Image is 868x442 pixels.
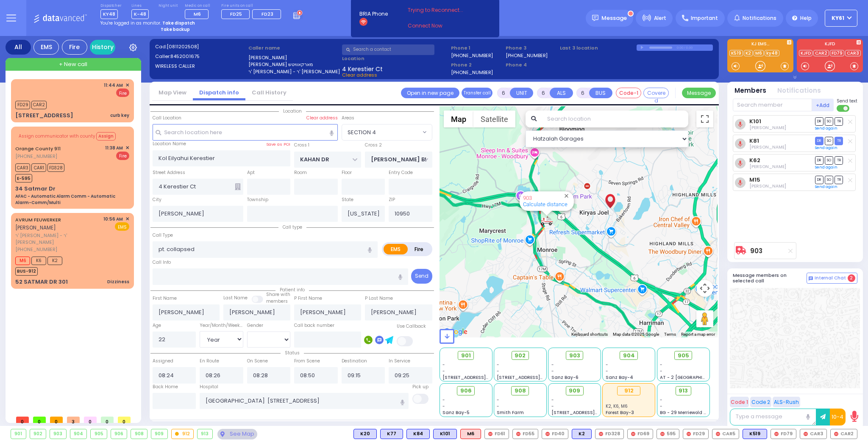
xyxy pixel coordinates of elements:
span: - [442,403,445,409]
strong: Take dispatch [162,20,195,26]
span: SECTION 4 [342,124,432,140]
a: KJFD [799,50,812,56]
input: Search member [733,99,812,111]
div: FD55 [512,429,538,439]
label: State [342,196,353,203]
span: 4 Kerestier Ct [342,65,383,72]
button: Message [682,88,716,98]
span: - [442,368,445,374]
span: 11:38 AM [105,145,123,151]
span: 901 [461,351,471,360]
label: Apt [247,169,255,176]
button: Code 1 [730,397,749,407]
span: 905 [678,351,689,360]
span: BUS-912 [15,267,38,276]
label: [PHONE_NUMBER] [451,52,493,58]
label: Medic on call [185,3,211,8]
span: ✕ [125,82,129,89]
img: red-radio-icon.svg [804,432,808,436]
span: - [551,403,554,409]
a: Dispatch info [193,88,245,97]
span: FD23 [262,11,273,17]
span: Important [691,14,718,22]
div: BLS [572,429,592,439]
span: AT - 2 [GEOGRAPHIC_DATA] [660,374,723,381]
span: - [606,362,608,368]
span: SO [825,117,833,125]
span: Clear address [342,72,377,78]
label: Pick up [412,384,428,390]
span: Shlomo Appel [749,124,786,131]
div: 905 [91,429,107,439]
span: + New call [59,60,87,69]
span: - [497,362,499,368]
a: M6 [754,50,764,56]
div: M6 [460,429,481,439]
span: KY61 [832,14,844,22]
span: M6 [194,11,201,17]
span: Help [800,14,812,22]
label: [PHONE_NUMBER] [506,52,548,58]
span: Berish Mertz [749,144,786,150]
label: Caller: [155,53,246,60]
a: K2 [744,50,753,56]
div: 912 [617,386,640,395]
label: KJFD [797,42,863,48]
div: 34 Satmar Dr [15,185,56,193]
div: EMS [33,40,59,55]
span: 0 [50,417,63,423]
button: Transfer call [462,88,492,98]
div: Fire [62,40,87,55]
span: Trying to Reconnect... [408,6,475,14]
span: Sanz Bay-5 [442,409,470,416]
span: - [660,397,662,403]
button: BUS [589,88,612,98]
button: Members [734,86,766,96]
img: red-radio-icon.svg [687,432,691,436]
span: FD25 [230,11,242,17]
label: From Scene [294,358,320,365]
span: K-48 [131,9,149,19]
div: 901 [11,429,26,439]
input: Search hospital [200,393,409,409]
span: DR [815,176,823,184]
div: EIZIK LIPA MARKOWITZ [603,192,618,217]
button: Covered [643,88,669,98]
span: 0 [101,417,114,423]
span: Jacob Friedman [749,183,786,189]
span: Send text [837,98,857,104]
span: DR [815,137,823,145]
span: Forest Bay-3 [606,409,634,416]
span: TR [835,176,843,184]
label: Cross 2 [365,142,382,149]
button: Internal Chat 2 [807,273,857,284]
label: Fire [407,244,431,254]
span: Internal Chat [815,275,846,281]
label: Save as POI [266,141,290,147]
span: 0 [16,417,29,423]
img: red-radio-icon.svg [834,432,838,436]
label: Areas [342,115,354,122]
span: CAR2 [31,101,47,109]
span: - [660,403,662,409]
span: TR [835,117,843,125]
span: [0811202508] [167,43,199,50]
span: Status [281,350,304,356]
span: 11:44 AM [104,82,123,88]
a: M15 [749,177,760,183]
span: FD29 [15,101,30,109]
div: 913 [198,429,212,439]
span: - [551,362,554,368]
div: K84 [406,429,430,439]
label: Location Name [153,141,186,147]
label: P First Name [294,295,322,302]
label: Caller name [248,44,339,52]
a: K62 [749,157,760,163]
input: Search a contact [342,44,434,55]
label: [PERSON_NAME] [248,54,339,61]
div: K20 [353,429,377,439]
label: En Route [200,358,219,365]
span: Yoel Friedrich [749,163,786,170]
span: EMS [115,222,129,231]
span: CAR3 [15,163,30,172]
